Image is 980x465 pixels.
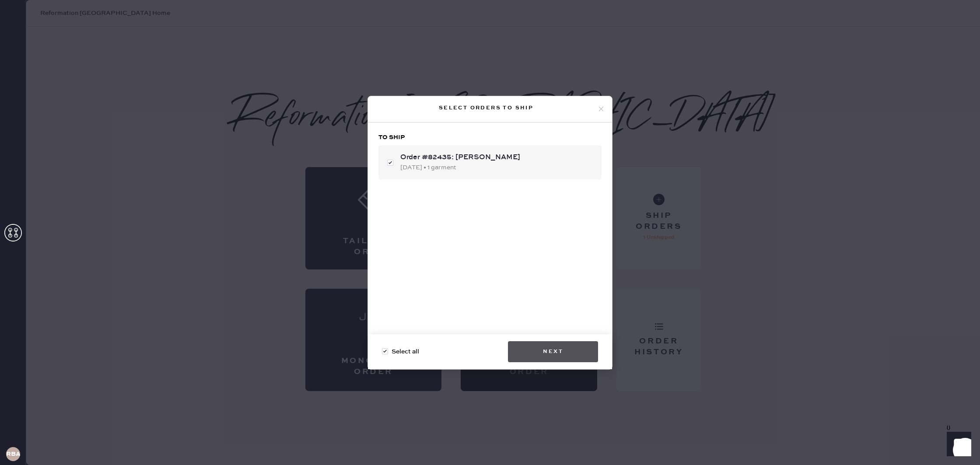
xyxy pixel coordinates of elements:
button: Next [508,341,598,362]
div: Select orders to ship [375,103,597,113]
div: [DATE] • 1 garment [400,163,595,172]
span: Select all [392,347,419,357]
h3: RBA [6,451,20,457]
iframe: Front Chat [938,426,976,463]
h3: To ship [378,133,602,142]
div: Order #82435: [PERSON_NAME] [400,152,595,163]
